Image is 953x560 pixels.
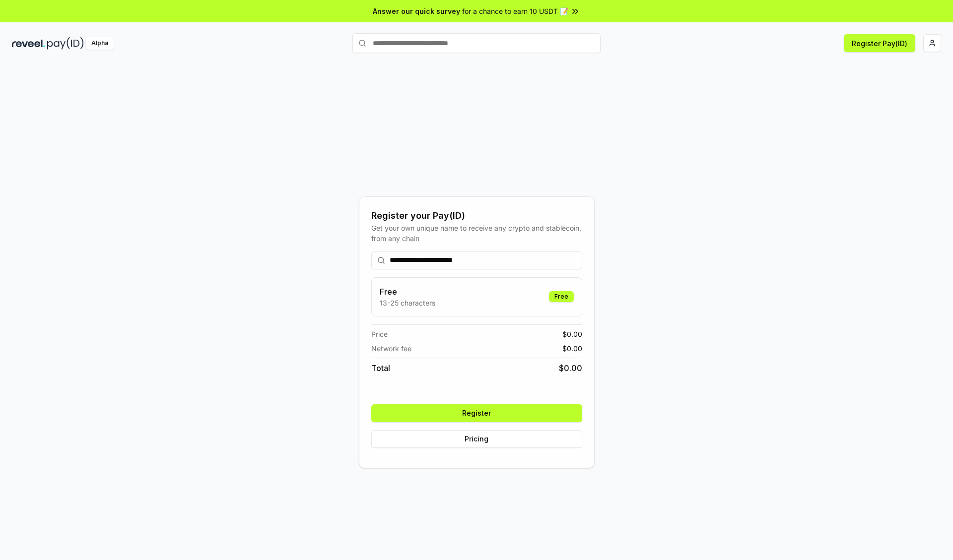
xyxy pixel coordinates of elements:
[12,37,45,50] img: reveel_dark
[462,6,568,16] span: for a chance to earn 10 USDT 📝
[562,329,582,339] span: $ 0.00
[86,37,114,50] div: Alpha
[371,329,388,339] span: Price
[844,34,915,52] button: Register Pay(ID)
[562,343,582,354] span: $ 0.00
[371,343,411,354] span: Network fee
[380,286,435,298] h3: Free
[371,430,582,448] button: Pricing
[371,223,582,244] div: Get your own unique name to receive any crypto and stablecoin, from any chain
[371,404,582,422] button: Register
[47,37,84,50] img: pay_id
[371,209,582,223] div: Register your Pay(ID)
[371,362,390,374] span: Total
[380,298,435,308] p: 13-25 characters
[559,362,582,374] span: $ 0.00
[373,6,460,16] span: Answer our quick survey
[549,291,574,302] div: Free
